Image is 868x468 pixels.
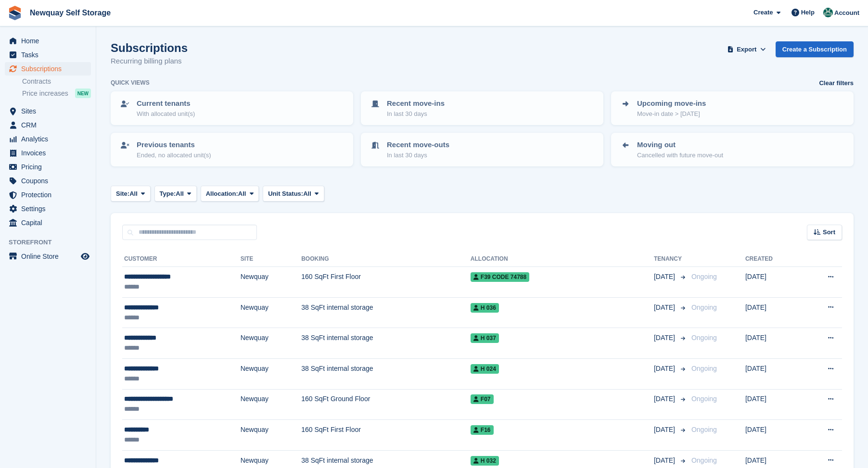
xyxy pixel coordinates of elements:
span: H 037 [471,333,499,343]
td: 38 SqFt internal storage [301,297,471,328]
button: Type: All [154,186,197,202]
p: Recent move-outs [387,139,449,151]
a: menu [5,216,91,229]
p: Move-in date > [DATE] [637,109,706,119]
p: Current tenants [137,98,195,109]
span: [DATE] [654,272,677,282]
a: menu [5,132,91,146]
span: Create [753,8,773,17]
th: Allocation [471,252,654,267]
a: menu [5,48,91,62]
span: F16 [471,425,494,435]
span: Allocation: [206,189,238,199]
span: Unit Status: [268,189,303,199]
th: Created [745,252,801,267]
a: Newquay Self Storage [26,5,115,21]
a: Price increases NEW [22,88,91,99]
a: Previous tenants Ended, no allocated unit(s) [112,134,352,165]
p: With allocated unit(s) [137,109,195,119]
span: Account [834,8,859,18]
p: Upcoming move-ins [637,98,706,109]
h1: Subscriptions [111,41,188,54]
span: Home [21,34,79,48]
a: Current tenants With allocated unit(s) [112,92,352,124]
span: Type: [160,189,176,199]
th: Tenancy [654,252,688,267]
span: H 032 [471,456,499,466]
td: Newquay [241,420,301,451]
a: Recent move-outs In last 30 days [362,134,602,165]
span: Coupons [21,174,79,188]
span: Analytics [21,132,79,146]
a: menu [5,146,91,160]
td: 38 SqFt internal storage [301,328,471,359]
span: Sites [21,104,79,118]
td: [DATE] [745,420,801,451]
span: [DATE] [654,425,677,435]
span: F39 CODE 74788 [471,272,529,282]
td: [DATE] [745,358,801,389]
img: stora-icon-8386f47178a22dfd0bd8f6a31ec36ba5ce8667c1dd55bd0f319d3a0aa187defe.svg [8,6,22,20]
td: [DATE] [745,267,801,298]
span: Site: [116,189,129,199]
a: menu [5,160,91,174]
td: Newquay [241,389,301,420]
td: Newquay [241,297,301,328]
span: All [303,189,311,199]
p: In last 30 days [387,109,445,119]
span: Settings [21,202,79,215]
td: [DATE] [745,297,801,328]
p: Recent move-ins [387,98,445,109]
a: menu [5,202,91,215]
p: Ended, no allocated unit(s) [137,151,211,160]
span: Export [737,45,756,54]
a: Recent move-ins In last 30 days [362,92,602,124]
td: Newquay [241,358,301,389]
a: Clear filters [819,78,854,88]
a: menu [5,174,91,188]
a: menu [5,188,91,202]
td: 160 SqFt First Floor [301,267,471,298]
span: Ongoing [691,395,717,403]
span: Pricing [21,160,79,174]
div: NEW [75,89,91,98]
a: Moving out Cancelled with future move-out [612,134,853,165]
span: All [176,189,184,199]
span: Ongoing [691,365,717,372]
button: Site: All [111,186,151,202]
span: Subscriptions [21,62,79,76]
p: Recurring billing plans [111,56,188,67]
span: Ongoing [691,426,717,433]
span: Capital [21,216,79,229]
p: In last 30 days [387,151,449,160]
span: Storefront [9,238,96,247]
span: Ongoing [691,334,717,342]
a: menu [5,250,91,263]
a: menu [5,34,91,48]
span: [DATE] [654,333,677,343]
a: Preview store [79,251,91,262]
th: Booking [301,252,471,267]
button: Export [726,41,768,57]
th: Customer [122,252,241,267]
span: Help [801,8,815,17]
span: H 036 [471,303,499,313]
span: Sort [823,228,835,237]
td: 160 SqFt Ground Floor [301,389,471,420]
td: Newquay [241,267,301,298]
span: [DATE] [654,364,677,374]
span: Price increases [22,89,68,98]
th: Site [241,252,301,267]
span: Protection [21,188,79,202]
td: Newquay [241,328,301,359]
span: Online Store [21,250,79,263]
span: Tasks [21,48,79,62]
td: 160 SqFt First Floor [301,420,471,451]
span: Ongoing [691,456,717,464]
span: [DATE] [654,455,677,466]
a: Upcoming move-ins Move-in date > [DATE] [612,92,853,124]
span: F07 [471,394,494,404]
span: [DATE] [654,394,677,404]
span: Ongoing [691,273,717,280]
button: Allocation: All [201,186,259,202]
